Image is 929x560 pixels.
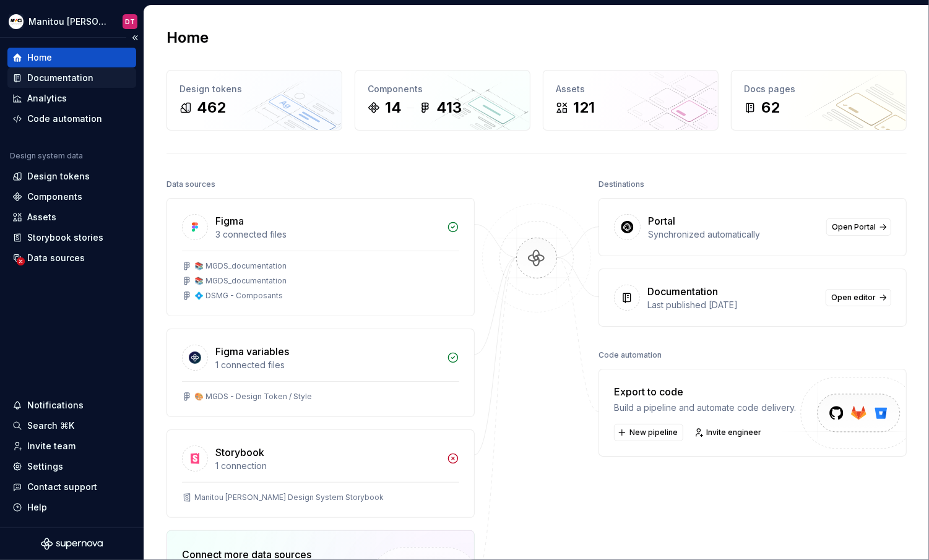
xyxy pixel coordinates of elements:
a: Open Portal [826,218,891,236]
a: Assets121 [543,70,719,131]
a: Design tokens [7,166,136,186]
div: Design tokens [27,170,90,183]
div: Storybook stories [27,231,103,244]
a: Data sources [7,248,136,268]
a: Docs pages62 [731,70,907,131]
div: Home [27,51,52,64]
div: Last published [DATE] [647,299,818,311]
img: e5cfe62c-2ffb-4aae-a2e8-6f19d60e01f1.png [9,14,24,29]
a: Invite team [7,436,136,456]
span: Open editor [831,293,876,303]
div: Build a pipeline and automate code delivery. [614,402,796,414]
div: Help [27,501,47,514]
a: Components14413 [355,70,530,131]
button: Search ⌘K [7,416,136,436]
div: Export to code [614,384,796,399]
div: Contact support [27,481,97,493]
div: 462 [197,98,226,118]
div: 📚 MGDS_documentation [194,261,287,271]
a: Assets [7,207,136,227]
div: Synchronized automatically [648,228,819,241]
a: Figma3 connected files📚 MGDS_documentation📚 MGDS_documentation💠 DSMG - Composants [166,198,475,316]
div: 121 [573,98,595,118]
div: Components [368,83,517,95]
div: Design system data [10,151,83,161]
a: Settings [7,457,136,476]
div: Analytics [27,92,67,105]
button: Collapse sidebar [126,29,144,46]
div: Docs pages [744,83,894,95]
div: Data sources [27,252,85,264]
div: Design tokens [179,83,329,95]
div: Code automation [598,347,662,364]
div: 📚 MGDS_documentation [194,276,287,286]
div: Assets [556,83,706,95]
div: Code automation [27,113,102,125]
svg: Supernova Logo [41,538,103,550]
div: 1 connected files [215,359,439,371]
button: Help [7,498,136,517]
div: Components [27,191,82,203]
a: Storybook1 connectionManitou [PERSON_NAME] Design System Storybook [166,429,475,518]
a: Invite engineer [691,424,767,441]
a: Code automation [7,109,136,129]
span: Open Portal [832,222,876,232]
div: 62 [761,98,780,118]
a: Design tokens462 [166,70,342,131]
div: Data sources [166,176,215,193]
div: Notifications [27,399,84,411]
div: Documentation [27,72,93,84]
div: 3 connected files [215,228,439,241]
div: Documentation [647,284,718,299]
div: Destinations [598,176,644,193]
span: Invite engineer [706,428,761,437]
div: 14 [385,98,402,118]
button: Contact support [7,477,136,497]
a: Figma variables1 connected files🎨 MGDS - Design Token / Style [166,329,475,417]
button: Manitou [PERSON_NAME] Design SystemDT [2,8,141,35]
div: 💠 DSMG - Composants [194,291,283,301]
button: New pipeline [614,424,683,441]
div: Manitou [PERSON_NAME] Design System Storybook [194,493,384,502]
a: Analytics [7,88,136,108]
div: Figma variables [215,344,289,359]
div: Storybook [215,445,264,460]
div: DT [125,17,135,27]
button: Notifications [7,395,136,415]
a: Open editor [826,289,891,306]
div: Figma [215,213,244,228]
span: New pipeline [629,428,678,437]
div: Settings [27,460,63,473]
h2: Home [166,28,209,48]
div: Invite team [27,440,76,452]
a: Documentation [7,68,136,88]
div: 1 connection [215,460,439,472]
a: Storybook stories [7,228,136,248]
div: 413 [436,98,462,118]
div: Search ⌘K [27,420,74,432]
div: Portal [648,213,675,228]
div: Assets [27,211,56,223]
div: Manitou [PERSON_NAME] Design System [28,15,108,28]
a: Home [7,48,136,67]
div: 🎨 MGDS - Design Token / Style [194,392,312,402]
a: Components [7,187,136,207]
